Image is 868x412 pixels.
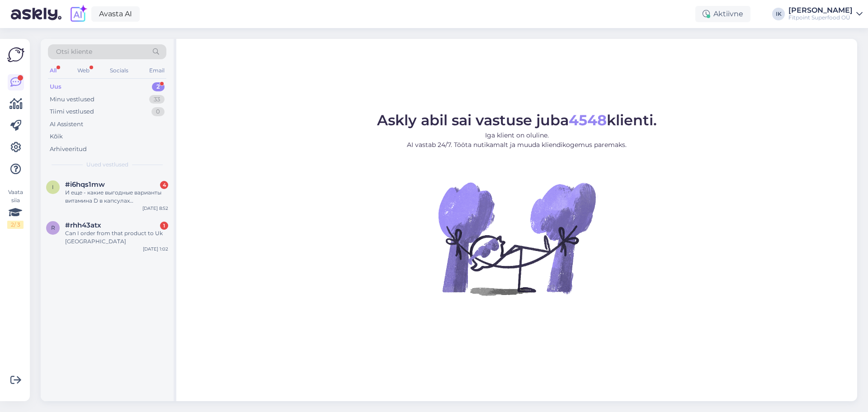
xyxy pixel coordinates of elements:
[143,246,168,252] div: [DATE] 1:02
[147,65,166,76] div: Email
[108,65,130,76] div: Socials
[788,7,863,21] a: [PERSON_NAME]Fitpoint Superfood OÜ
[69,5,88,24] img: explore-ai
[75,65,91,76] div: Web
[86,161,128,169] span: Uued vestlused
[50,120,83,129] div: AI Assistent
[50,95,94,104] div: Minu vestlused
[7,221,24,229] div: 2 / 3
[695,6,750,22] div: Aktiivne
[435,157,598,320] img: No Chat active
[142,205,168,212] div: [DATE] 8:52
[7,188,24,229] div: Vaata siia
[7,46,24,63] img: Askly Logo
[149,95,165,104] div: 33
[56,47,92,57] span: Otsi kliente
[51,224,55,231] span: r
[788,14,853,21] div: Fitpoint Superfood OÜ
[569,111,607,129] b: 4548
[160,181,168,189] div: 4
[50,82,61,91] div: Uus
[65,229,168,246] div: Can I order from that product to Uk [GEOGRAPHIC_DATA]
[152,82,165,91] div: 2
[151,107,165,116] div: 0
[50,132,63,141] div: Kõik
[65,180,105,189] span: #i6hqs1mw
[50,145,87,154] div: Arhiveeritud
[65,189,168,205] div: И еще - какие выгодные варианты витамина D в капсулах (максимальная доза, 100 единиц)?
[772,8,785,20] div: IK
[788,7,853,14] div: [PERSON_NAME]
[377,111,657,129] span: Askly abil sai vastuse juba klienti.
[65,221,101,229] span: #rhh43atx
[48,65,58,76] div: All
[50,107,94,116] div: Tiimi vestlused
[52,184,54,190] span: i
[377,131,657,150] p: Iga klient on oluline. AI vastab 24/7. Tööta nutikamalt ja muuda kliendikogemus paremaks.
[160,222,168,230] div: 1
[91,6,140,22] a: Avasta AI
